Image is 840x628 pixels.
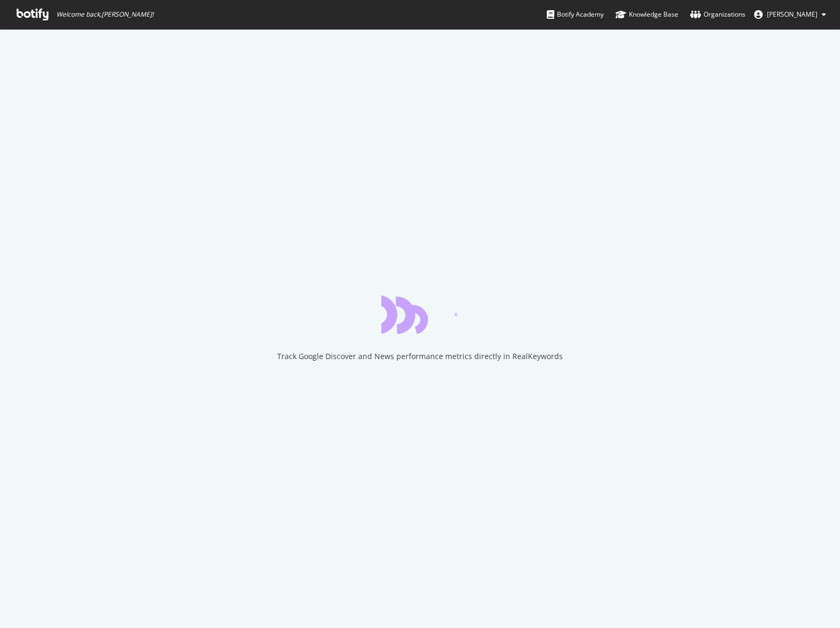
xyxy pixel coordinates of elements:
[547,9,604,20] div: Botify Academy
[690,9,745,20] div: Organizations
[745,6,835,23] button: [PERSON_NAME]
[615,9,678,20] div: Knowledge Base
[767,10,817,19] span: Jonathan Bowles
[381,295,459,334] div: animation
[56,10,154,19] span: Welcome back, [PERSON_NAME] !
[277,351,563,362] div: Track Google Discover and News performance metrics directly in RealKeywords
